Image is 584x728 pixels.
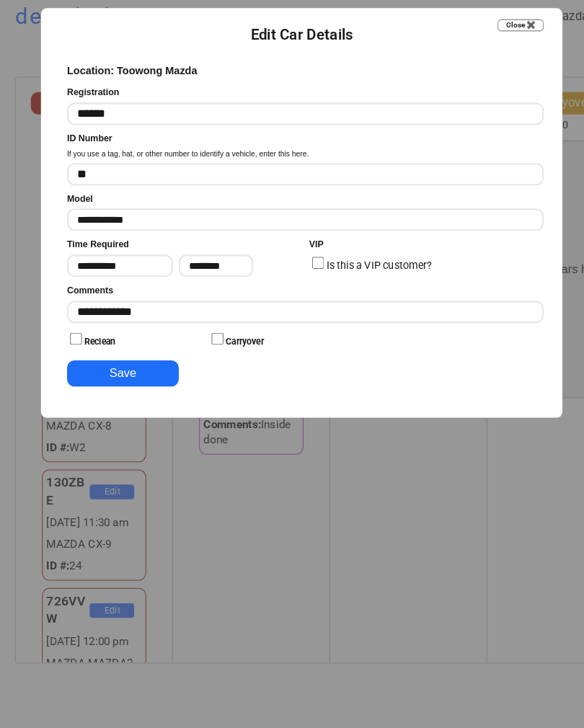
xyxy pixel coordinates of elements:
div: Edit Car Details [243,30,342,50]
label: Reclean [81,332,112,342]
div: Model [65,193,90,205]
div: Location: Toowong Mazda [65,68,191,83]
div: Time Required [65,237,125,249]
button: Save [65,355,173,381]
label: Is this a VIP customer? [316,257,418,269]
div: VIP [299,237,313,249]
div: Registration [65,90,115,102]
label: Carryover [218,332,255,342]
div: If you use a tag, hat, or other number to identify a vehicle, enter this here. [65,151,299,161]
div: Comments [65,282,110,294]
div: ID Number [65,135,109,147]
button: Close ✖️ [482,25,526,37]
